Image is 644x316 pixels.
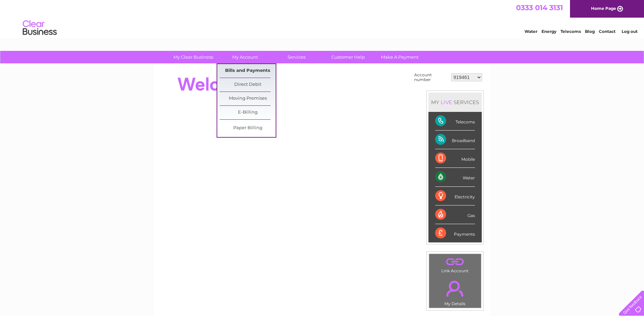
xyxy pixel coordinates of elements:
[220,92,276,105] a: Moving Premises
[412,71,449,84] td: Account number
[217,51,273,63] a: My Account
[429,254,481,275] td: Link Account
[435,168,475,186] div: Water
[435,205,475,224] div: Gas
[439,99,454,105] div: LIVE
[435,149,475,168] div: Mobile
[165,51,221,63] a: My Clear Business
[516,3,563,12] a: 0333 014 3131
[560,29,581,34] a: Telecoms
[220,121,276,135] a: Paper Billing
[220,106,276,119] a: E-Billing
[585,29,595,34] a: Blog
[320,51,376,63] a: Customer Help
[428,93,482,112] div: MY SERVICES
[435,224,475,242] div: Payments
[431,277,479,300] a: .
[599,29,615,34] a: Contact
[435,112,475,131] div: Telecoms
[220,64,276,78] a: Bills and Payments
[162,4,483,33] div: Clear Business is a trading name of Verastar Limited (registered in [GEOGRAPHIC_DATA] No. 3667643...
[429,275,481,308] td: My Details
[22,18,57,38] img: logo.png
[269,51,325,63] a: Services
[541,29,556,34] a: Energy
[435,131,475,149] div: Broadband
[220,78,276,92] a: Direct Debit
[372,51,428,63] a: Make A Payment
[525,29,537,34] a: Water
[431,256,479,268] a: .
[435,187,475,205] div: Electricity
[622,29,638,34] a: Log out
